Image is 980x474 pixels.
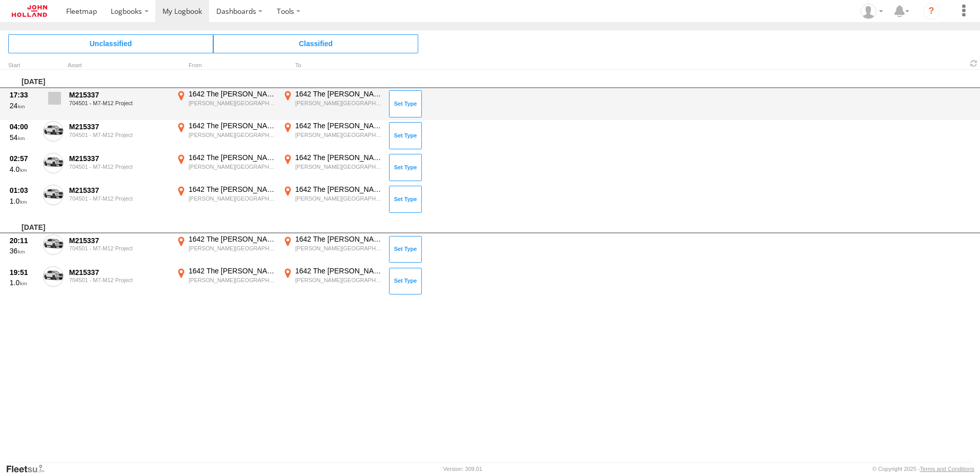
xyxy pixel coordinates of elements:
label: Click to View Event Location [281,234,383,264]
div: 704501 - M7-M12 Project [69,195,169,202]
div: 17:33 [10,90,37,100]
label: Click to View Event Location [281,153,383,183]
div: 1642 The [PERSON_NAME] Dr [295,121,382,130]
div: Version: 309.01 [443,466,482,472]
div: 19:51 [10,268,37,277]
div: To [281,63,383,68]
div: 1642 The [PERSON_NAME] Dr [295,153,382,162]
div: 704501 - M7-M12 Project [69,164,169,170]
button: Click to Set [389,268,422,294]
div: 1642 The [PERSON_NAME] Dr [189,266,275,275]
a: Terms and Conditions [920,466,974,472]
div: [PERSON_NAME][GEOGRAPHIC_DATA],[GEOGRAPHIC_DATA] [189,131,275,139]
label: Click to View Event Location [174,89,277,119]
div: 1642 The [PERSON_NAME] Dr [295,234,382,244]
label: Click to View Event Location [174,234,277,264]
div: M215337 [69,236,169,245]
button: Click to Set [389,186,422,212]
div: 1642 The [PERSON_NAME] Dr [189,121,275,130]
div: [PERSON_NAME][GEOGRAPHIC_DATA],[GEOGRAPHIC_DATA] [295,195,382,202]
div: M215337 [69,268,169,277]
i: ? [923,3,940,19]
div: 704501 - M7-M12 Project [69,132,169,138]
div: M215337 [69,122,169,131]
div: 1642 The [PERSON_NAME] Dr [295,185,382,194]
div: 20:11 [10,236,37,245]
div: © Copyright 2025 - [872,466,974,472]
span: Click to view Unclassified Trips [8,34,213,53]
button: Click to Set [389,90,422,117]
div: 704501 - M7-M12 Project [69,100,169,106]
div: 1642 The [PERSON_NAME] Dr [295,266,382,275]
div: 4.0 [10,165,37,174]
label: Click to View Event Location [174,185,277,214]
div: 54 [10,133,37,142]
div: [PERSON_NAME][GEOGRAPHIC_DATA],[GEOGRAPHIC_DATA] [295,163,382,170]
img: jhg-logo.svg [12,5,47,17]
div: 704501 - M7-M12 Project [69,245,169,251]
div: Asset [68,63,170,68]
div: 1642 The [PERSON_NAME] Dr [189,185,275,194]
div: [PERSON_NAME][GEOGRAPHIC_DATA],[GEOGRAPHIC_DATA] [295,276,382,284]
label: Click to View Event Location [281,185,383,214]
div: 02:57 [10,154,37,163]
div: M215337 [69,90,169,100]
button: Click to Set [389,236,422,263]
a: Visit our Website [6,464,53,474]
label: Click to View Event Location [281,266,383,296]
div: [PERSON_NAME][GEOGRAPHIC_DATA],[GEOGRAPHIC_DATA] [295,100,382,107]
a: Return to Dashboard [3,3,56,19]
div: [PERSON_NAME][GEOGRAPHIC_DATA],[GEOGRAPHIC_DATA] [189,163,275,170]
div: 36 [10,246,37,255]
label: Click to View Event Location [174,153,277,183]
div: M215337 [69,154,169,163]
label: Click to View Event Location [174,121,277,151]
div: [PERSON_NAME][GEOGRAPHIC_DATA],[GEOGRAPHIC_DATA] [189,100,275,107]
div: 704501 - M7-M12 Project [69,277,169,283]
div: 1642 The [PERSON_NAME] Dr [189,234,275,244]
button: Click to Set [389,154,422,181]
div: 24 [10,101,37,110]
div: Callum Conneely [857,4,887,19]
label: Click to View Event Location [281,121,383,151]
div: 1.0 [10,278,37,287]
span: Refresh [968,58,980,68]
label: Click to View Event Location [281,89,383,119]
div: [PERSON_NAME][GEOGRAPHIC_DATA],[GEOGRAPHIC_DATA] [189,245,275,252]
div: From [174,63,277,68]
span: Click to view Classified Trips [213,34,418,53]
div: [PERSON_NAME][GEOGRAPHIC_DATA],[GEOGRAPHIC_DATA] [189,195,275,202]
div: 1642 The [PERSON_NAME] Dr [189,153,275,162]
div: [PERSON_NAME][GEOGRAPHIC_DATA],[GEOGRAPHIC_DATA] [295,131,382,139]
div: [PERSON_NAME][GEOGRAPHIC_DATA],[GEOGRAPHIC_DATA] [189,276,275,284]
div: 04:00 [10,122,37,131]
div: [PERSON_NAME][GEOGRAPHIC_DATA],[GEOGRAPHIC_DATA] [295,245,382,252]
div: M215337 [69,186,169,195]
div: 01:03 [10,186,37,195]
label: Click to View Event Location [174,266,277,296]
div: 1.0 [10,196,37,206]
div: 1642 The [PERSON_NAME] Dr [295,89,382,98]
div: 1642 The [PERSON_NAME] Dr [189,89,275,98]
button: Click to Set [389,122,422,149]
div: Click to Sort [8,63,39,68]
